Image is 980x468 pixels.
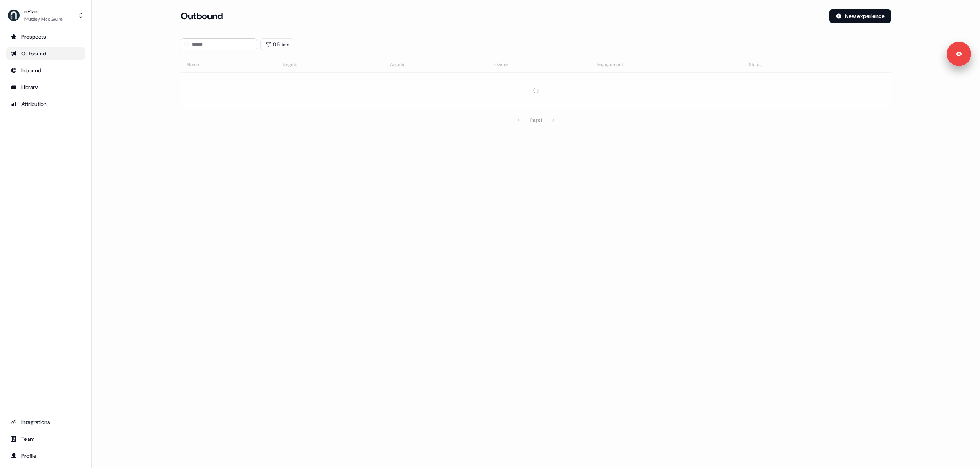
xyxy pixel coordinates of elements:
a: Go to prospects [6,31,85,43]
button: nPlanMuttley MccGwire [6,6,85,24]
div: Prospects [11,33,81,41]
div: Team [11,435,81,443]
h3: Outbound [181,10,223,22]
a: Go to templates [6,81,85,93]
a: Go to integrations [6,416,85,428]
div: nPlan [24,8,63,15]
button: 0 Filters [260,38,294,50]
button: New experience [829,9,891,23]
div: Library [11,83,81,91]
div: Muttley MccGwire [24,15,63,23]
a: Go to team [6,433,85,445]
a: Go to outbound experience [6,47,85,60]
div: Profile [11,452,81,460]
div: Inbound [11,67,81,74]
div: Outbound [11,50,81,57]
div: Integrations [11,418,81,426]
div: Attribution [11,100,81,108]
a: Go to attribution [6,98,85,110]
a: Go to Inbound [6,64,85,76]
a: Go to profile [6,450,85,462]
